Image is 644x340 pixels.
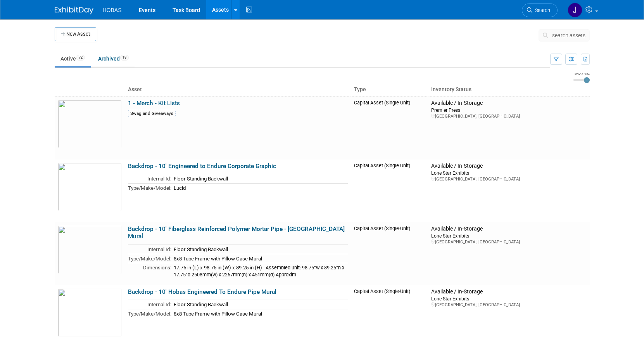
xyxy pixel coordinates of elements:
a: Archived18 [92,51,135,66]
a: Active72 [55,51,91,66]
span: search assets [552,32,585,38]
div: Available / In-Storage [431,226,586,232]
img: ExhibitDay [55,7,93,14]
td: Floor Standing Backwall [171,300,348,309]
td: Internal Id: [128,174,171,184]
a: Backdrop - 10' Engineered to Endure Corporate Graphic [128,163,276,170]
a: Backdrop - 10' Fiberglass Reinforced Polymer Mortar Pipe - [GEOGRAPHIC_DATA] Mural [128,226,345,240]
div: [GEOGRAPHIC_DATA], [GEOGRAPHIC_DATA] [431,113,586,119]
td: Lucid [171,183,348,192]
button: New Asset [55,27,96,41]
div: Available / In-Storage [431,163,586,170]
div: Lone Star Exhibits [431,170,586,176]
div: [GEOGRAPHIC_DATA], [GEOGRAPHIC_DATA] [431,176,586,182]
td: Capital Asset (Single-Unit) [351,222,428,285]
div: Swag and Giveaways [128,110,176,117]
td: Floor Standing Backwall [171,174,348,184]
div: Premier Press [431,107,586,113]
div: Image Size [573,72,590,76]
a: 1 - Merch - Kit Lists [128,100,180,107]
td: Dimensions: [128,263,171,279]
td: 8x8 Tube Frame with Pillow Case Mural [171,254,348,263]
span: 17.75 in (L) x 98.75 in (W) x 89.25 in (H) [174,265,262,271]
td: 8x8 Tube Frame with Pillow Case Mural [171,309,348,318]
div: Available / In-Storage [431,100,586,107]
img: Jennifer Jensen [568,3,582,17]
td: Capital Asset (Single-Unit) [351,160,428,222]
span: 18 [120,55,129,61]
span: Assembled unit: 98.75”w x 89.25”h x 17.75”d 2508mm(w) x 2267mm(h) x 451mm(d) Approxim [174,265,344,278]
td: Capital Asset (Single-Unit) [351,96,428,160]
span: HOBAS [103,7,122,13]
th: Asset [125,83,351,96]
a: Search [522,3,558,17]
td: Type/Make/Model: [128,183,171,192]
span: Search [532,7,550,13]
button: search assets [539,29,590,42]
a: Backdrop - 10' Hobas Engineered To Endure Pipe Mural [128,288,276,295]
div: Available / In-Storage [431,288,586,295]
td: Internal Id: [128,300,171,309]
div: Lone Star Exhibits [431,232,586,239]
td: Internal Id: [128,245,171,254]
div: [GEOGRAPHIC_DATA], [GEOGRAPHIC_DATA] [431,302,586,308]
td: Type/Make/Model: [128,309,171,318]
td: Type/Make/Model: [128,254,171,263]
th: Type [351,83,428,96]
div: [GEOGRAPHIC_DATA], [GEOGRAPHIC_DATA] [431,239,586,245]
td: Floor Standing Backwall [171,245,348,254]
div: Lone Star Exhibits [431,295,586,302]
span: 72 [76,55,85,61]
